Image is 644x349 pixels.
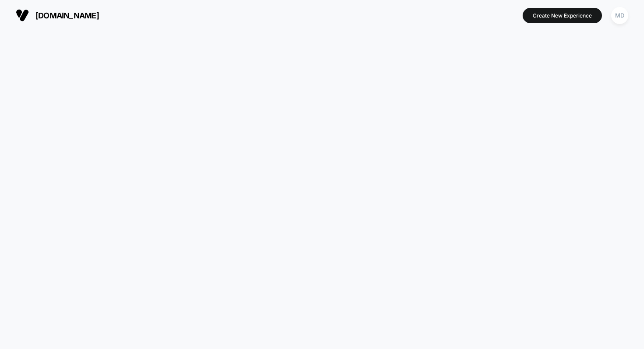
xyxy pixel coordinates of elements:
[611,7,628,24] div: MD
[13,8,102,22] button: [DOMAIN_NAME]
[609,7,631,25] button: MD
[35,11,99,20] span: [DOMAIN_NAME]
[523,8,602,23] button: Create New Experience
[16,9,29,22] img: Visually logo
